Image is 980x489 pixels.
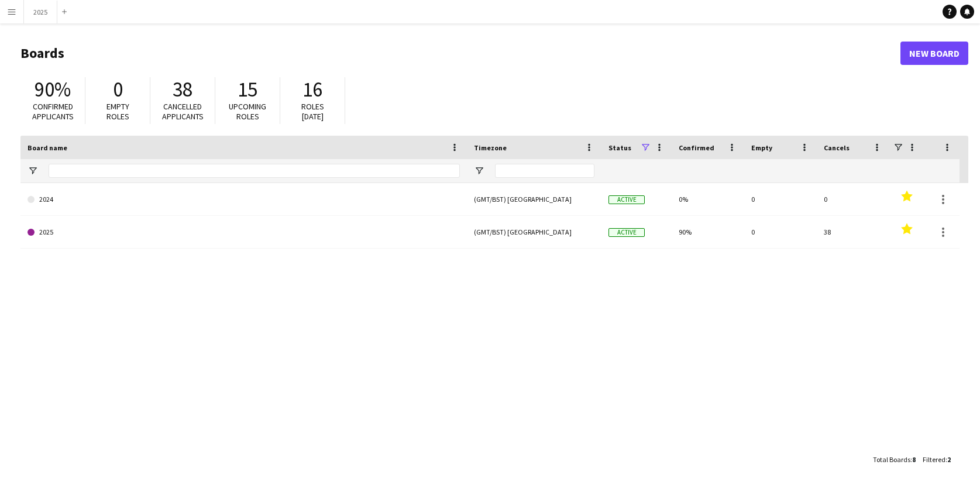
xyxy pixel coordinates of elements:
button: 2025 [24,1,57,23]
input: Timezone Filter Input [495,164,594,178]
span: Total Boards [873,455,910,464]
span: 2 [947,455,951,464]
div: 0 [744,183,817,215]
span: Upcoming roles [229,101,266,122]
div: 0 [817,183,889,215]
span: Active [608,228,645,237]
span: 90% [35,77,71,102]
span: Empty roles [106,101,129,122]
a: New Board [900,42,968,65]
div: 0% [672,183,744,215]
div: 38 [817,216,889,248]
button: Open Filter Menu [27,166,38,176]
div: (GMT/BST) [GEOGRAPHIC_DATA] [467,216,601,248]
div: 90% [672,216,744,248]
input: Board name Filter Input [49,164,460,178]
div: : [873,448,916,471]
a: 2025 [27,216,460,249]
span: Cancelled applicants [162,101,204,122]
span: 15 [238,77,257,102]
span: Roles [DATE] [301,101,324,122]
span: 38 [173,77,192,102]
div: (GMT/BST) [GEOGRAPHIC_DATA] [467,183,601,215]
button: Open Filter Menu [474,166,484,176]
div: 0 [744,216,817,248]
span: 16 [302,77,322,102]
span: 8 [912,455,916,464]
span: Cancels [824,143,850,152]
h1: Boards [20,44,900,62]
span: Timezone [474,143,507,152]
span: Board name [27,143,67,152]
span: Filtered [923,455,945,464]
span: Active [608,195,645,204]
span: Confirmed applicants [32,101,74,122]
span: 0 [113,77,123,102]
span: Status [608,143,631,152]
span: Empty [751,143,772,152]
span: Confirmed [679,143,714,152]
a: 2024 [27,183,460,216]
div: : [923,448,951,471]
